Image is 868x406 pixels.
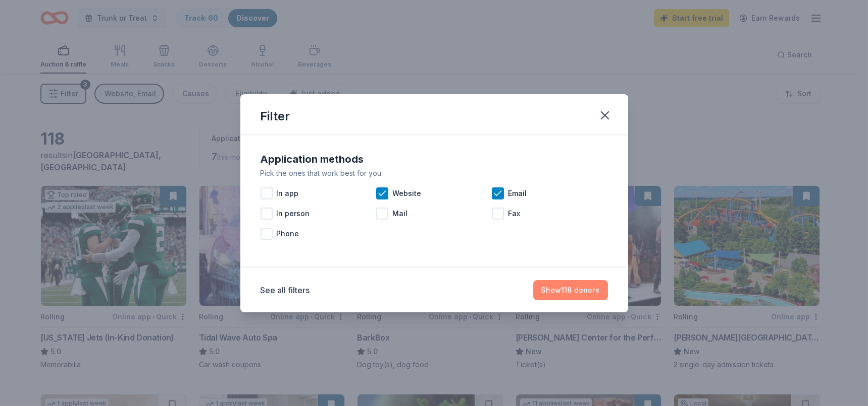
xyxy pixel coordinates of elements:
div: Filter [261,108,290,124]
div: Application methods [261,151,608,167]
span: Phone [277,228,299,240]
span: Fax [508,208,520,220]
span: In app [277,187,299,199]
span: Website [392,187,421,199]
div: Pick the ones that work best for you. [261,167,608,179]
button: Show118 donors [533,280,608,300]
button: See all filters [261,284,310,296]
span: Email [508,187,527,199]
span: Mail [392,208,407,220]
span: In person [277,208,310,220]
